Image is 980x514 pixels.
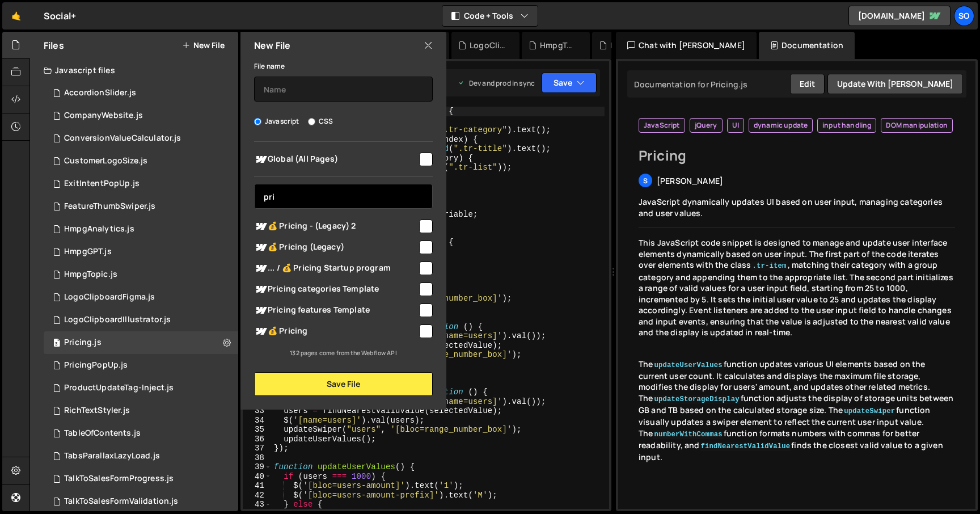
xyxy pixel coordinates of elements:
span: JavaScript dynamically updates UI based on user input, managing categories and user values. [639,196,943,218]
h2: Files [44,39,64,52]
span: Pricing categories Template [254,283,417,296]
span: UI [732,121,739,130]
div: 33 [243,406,272,416]
button: Code + Tools [442,6,538,26]
div: Chat with [PERSON_NAME] [616,32,757,59]
div: LogoClipboardIllustrator.js [64,315,171,325]
div: FeatureThumbSwiper.js [64,201,155,212]
code: findNearestValidValue [700,442,792,451]
span: DOM manipulation [886,121,948,130]
span: JavaScript [644,121,680,130]
input: Javascript [254,118,261,125]
code: updateStorageDisplay [653,395,740,404]
div: HmpgTopic.js [540,40,576,51]
div: HmpgAnalytics.js [64,224,134,234]
input: Name [254,77,433,102]
div: 39 [243,462,272,472]
h2: New File [254,39,290,52]
div: Pricing.js [64,338,102,348]
div: 15116/40702.js [44,218,238,241]
div: 15116/41430.js [44,241,238,263]
p: The function updates various UI elements based on the current user count. It calculates and displ... [639,359,955,463]
div: 43 [243,500,272,509]
div: TalkToSalesFormProgress.js [64,474,174,484]
div: Social+ [44,9,76,23]
span: 💰 Pricing [254,325,417,338]
input: CSS [308,118,315,125]
span: Global (All Pages) [254,153,417,166]
div: Dev and prod in sync [458,78,535,88]
div: LogoClipboardFigma.js [64,292,155,302]
button: Save File [254,372,433,396]
label: Javascript [254,116,299,127]
button: Update with [PERSON_NAME] [827,74,963,94]
button: New File [182,41,225,50]
code: updateUserValues [653,361,723,370]
div: Documentation for Pricing.js [631,79,747,90]
a: 🤙 [2,2,30,30]
span: 3 [53,339,60,348]
div: 15116/40946.js [44,127,238,150]
div: 15116/40695.js [44,377,238,399]
div: 38 [243,453,272,463]
div: 15116/45407.js [44,354,238,377]
div: 15116/40349.js [44,104,238,127]
span: ... / 💰 Pricing Startup program [254,262,417,275]
div: 15116/42838.js [44,309,238,331]
div: 15116/39536.js [44,445,238,467]
div: 15116/40766.js [44,172,238,195]
div: 35 [243,425,272,435]
div: 36 [243,435,272,444]
: 15116/40336.js [44,286,238,309]
div: ExitIntentPopUp.js [64,179,140,189]
div: Documentation [759,32,855,59]
div: 42 [243,491,272,500]
div: 15116/45787.js [44,422,238,445]
div: 41 [243,481,272,491]
div: 15116/40353.js [44,150,238,172]
h2: Pricing [639,146,955,165]
small: 132 pages come from the Webflow API [290,349,397,357]
div: TableOfContents.js [64,428,141,439]
span: [PERSON_NAME] [657,175,723,186]
div: TabsParallaxLazyLoad.js [64,451,160,461]
span: S [643,176,648,186]
div: 15116/41820.js [44,263,238,286]
div: 15116/40952.js [44,490,238,513]
div: Javascript files [30,59,238,82]
code: .tr-item [751,262,787,271]
span: 💰 Pricing - (Legacy) 2 [254,220,417,233]
div: CompanyWebsite.js [64,111,143,121]
div: ProductUpdateTag-Inject.js [64,383,174,393]
div: 15116/41316.js [44,467,238,490]
div: AccordionSlider.js [64,88,136,98]
div: CustomerLogoSize.js [64,156,147,166]
div: HmpgGPT.js [610,40,647,51]
div: HmpgGPT.js [64,247,112,257]
label: CSS [308,116,333,127]
div: ConversionValueCalculator.js [64,133,181,144]
span: jQuery [695,121,717,130]
p: This JavaScript code snippet is designed to manage and update user interface elements dynamically... [639,237,955,338]
label: File name [254,61,285,72]
div: PricingPopUp.js [64,360,128,370]
button: Edit [790,74,825,94]
div: 34 [243,416,272,425]
div: 15116/40701.js [44,195,238,218]
div: RichTextStyler.js [64,406,130,416]
div: 15116/40643.js [44,331,238,354]
span: Pricing features Template [254,304,417,317]
div: 40 [243,472,272,482]
span: dynamic update [754,121,808,130]
code: updateSwiper [843,407,896,416]
div: 37 [243,444,272,453]
a: [DOMAIN_NAME] [848,6,951,26]
a: So [954,6,974,26]
code: numberWithCommas [653,430,723,439]
span: 💰 Pricing (Legacy) [254,241,417,254]
div: HmpgTopic.js [64,269,117,280]
div: LogoClipboardIllustrator.js [470,40,506,51]
input: Search pages [254,184,433,209]
div: 15116/41115.js [44,82,238,104]
span: input handling [822,121,871,130]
